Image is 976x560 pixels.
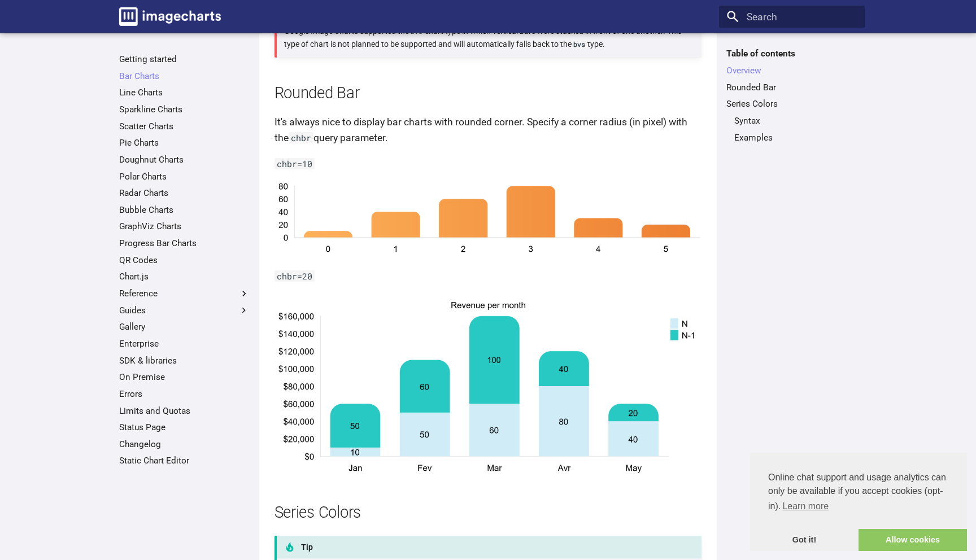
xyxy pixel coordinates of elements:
[119,204,250,216] a: Bubble Charts
[114,2,226,30] a: Image-Charts documentation
[719,48,864,143] nav: Table of contents
[119,137,250,148] a: Pie Charts
[119,388,250,400] a: Errors
[119,7,221,26] img: logo
[274,182,702,258] img: rounded bar chart
[726,65,857,76] a: Overview
[119,288,250,299] label: Reference
[726,115,857,143] nav: Series Colors
[119,305,250,316] label: Guides
[119,221,250,232] a: GraphViz Charts
[289,132,314,143] code: chbr
[719,48,864,59] label: Table of contents
[119,255,250,266] a: QR Codes
[726,82,857,93] a: Rounded Bar
[119,338,250,349] a: Enterprise
[284,25,694,50] p: Google Image Charts supported the chart type in which vertical bars were stacked in front of one ...
[119,355,250,366] a: SDK & libraries
[119,54,250,65] a: Getting started
[768,471,949,515] span: Online chat support and usage analytics can only be available if you accept cookies (opt-in).
[119,154,250,165] a: Doughnut Charts
[274,502,702,524] h2: Series Colors
[750,529,859,552] a: dismiss cookie message
[119,405,250,417] a: Limits and Quotas
[119,422,250,433] a: Status Page
[719,6,864,28] input: Search
[859,529,967,552] a: allow cookies
[119,271,250,282] a: Chart.js
[119,187,250,199] a: Radar Charts
[119,439,250,450] a: Changelog
[274,114,702,146] p: It's always nice to display bar charts with rounded corner. Specify a corner radius (in pixel) wi...
[119,71,250,82] a: Bar Charts
[781,498,830,515] a: learn more about cookies
[734,115,857,126] a: Syntax
[409,27,425,36] code: bvo
[274,294,702,476] img: chart
[274,158,315,169] code: chbr=10
[274,536,701,558] p: Tip
[750,453,967,551] div: cookieconsent
[572,40,587,49] code: bvs
[119,87,250,98] a: Line Charts
[734,132,857,143] a: Examples
[726,98,857,110] a: Series Colors
[119,171,250,182] a: Polar Charts
[274,270,315,282] code: chbr=20
[119,104,250,115] a: Sparkline Charts
[119,455,250,466] a: Static Chart Editor
[119,321,250,333] a: Gallery
[119,238,250,249] a: Progress Bar Charts
[119,371,250,383] a: On Premise
[119,121,250,132] a: Scatter Charts
[274,82,702,104] h2: Rounded Bar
